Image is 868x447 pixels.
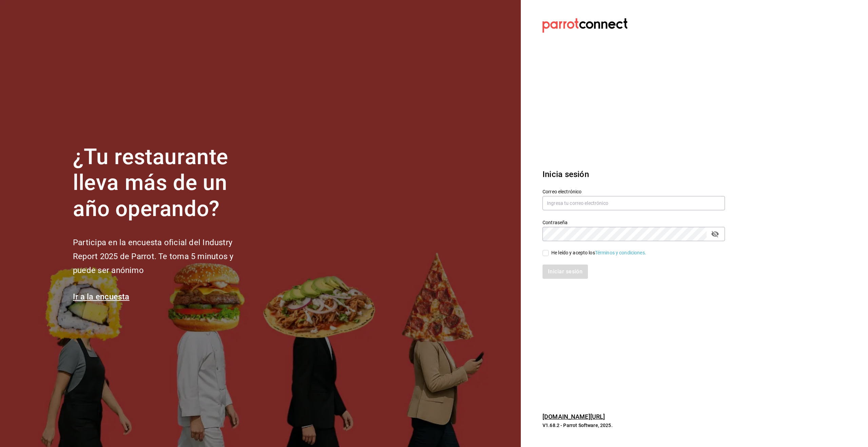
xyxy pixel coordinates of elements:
[542,168,725,180] h3: Inicia sesión
[73,292,130,302] a: Ir a la encuesta
[542,413,605,420] a: [DOMAIN_NAME][URL]
[73,236,256,277] h2: Participa en la encuesta oficial del Industry Report 2025 de Parrot. Te toma 5 minutos y puede se...
[542,422,725,429] p: V1.68.2 - Parrot Software, 2025.
[542,189,725,194] label: Correo electrónico
[542,220,725,225] label: Contraseña
[595,250,646,255] a: Términos y condiciones.
[542,196,725,210] input: Ingresa tu correo electrónico
[551,249,646,256] div: He leído y acepto los
[709,228,721,240] button: passwordField
[73,144,256,222] h1: ¿Tu restaurante lleva más de un año operando?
